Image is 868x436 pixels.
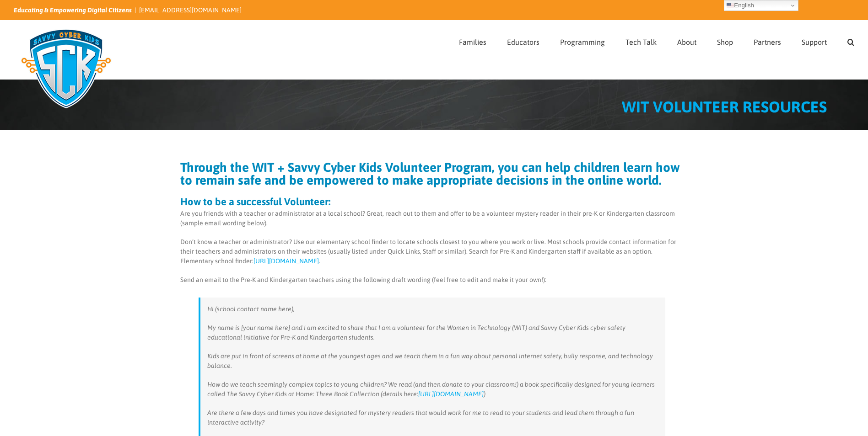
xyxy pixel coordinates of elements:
[14,6,132,14] i: Educating & Empowering Digital Citizens
[677,21,696,61] a: About
[207,323,658,342] p: My name is [your name here] and I am excited to share that I am a volunteer for the Women in Tech...
[625,38,657,46] span: Tech Talk
[418,390,484,398] a: [URL][DOMAIN_NAME]
[560,21,605,61] a: Programming
[459,21,486,61] a: Families
[677,38,696,46] span: About
[507,38,539,46] span: Educators
[207,304,658,314] p: Hi (school contact name here),
[459,21,854,61] nav: Main Menu
[625,21,657,61] a: Tech Talk
[459,38,486,46] span: Families
[180,196,330,207] strong: How to be a successful Volunteer:
[253,257,319,265] a: [URL][DOMAIN_NAME]
[802,21,827,61] a: Support
[180,275,684,285] p: Send an email to the Pre-K and Kindergarten teachers using the following draft wording (feel free...
[847,21,854,61] a: Search
[727,2,734,9] img: en
[754,21,781,61] a: Partners
[180,161,684,186] h2: Through the WIT + Savvy Cyber Kids Volunteer Program, you can help children learn how to remain s...
[180,237,684,266] p: Don’t know a teacher or administrator? Use our elementary school finder to locate schools closest...
[717,38,733,46] span: Shop
[139,6,242,14] a: [EMAIL_ADDRESS][DOMAIN_NAME]
[207,408,658,427] p: Are there a few days and times you have designated for mystery readers that would work for me to ...
[507,21,539,61] a: Educators
[802,38,827,46] span: Support
[560,38,605,46] span: Programming
[14,23,119,114] img: Savvy Cyber Kids Logo
[754,38,781,46] span: Partners
[622,98,827,116] span: WIT VOLUNTEER RESOURCES
[207,351,658,371] p: Kids are put in front of screens at home at the youngest ages and we teach them in a fun way abou...
[180,210,675,227] span: Are you friends with a teacher or administrator at a local school? Great, reach out to them and o...
[717,21,733,61] a: Shop
[207,380,658,399] p: How do we teach seemingly complex topics to young children? We read (and then donate to your clas...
